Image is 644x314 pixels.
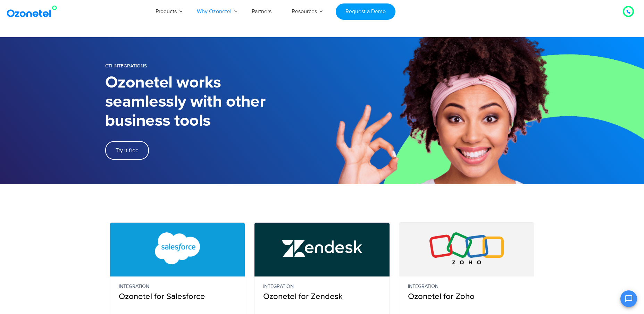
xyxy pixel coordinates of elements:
[263,283,381,290] small: Integration
[282,232,362,264] img: Zendesk Call Center Integration
[105,73,322,131] h1: Ozonetel works seamlessly with other business tools
[105,141,149,160] a: Try it free
[408,283,526,303] p: Ozonetel for Zoho
[336,3,395,20] a: Request a Demo
[263,283,381,303] p: Ozonetel for Zendesk
[138,232,217,264] img: Salesforce CTI Integration with Call Center Software
[105,63,147,69] span: CTI Integrations
[116,148,139,153] span: Try it free
[119,283,236,290] small: Integration
[408,283,526,290] small: Integration
[620,290,637,307] button: Open chat
[119,283,236,303] p: Ozonetel for Salesforce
